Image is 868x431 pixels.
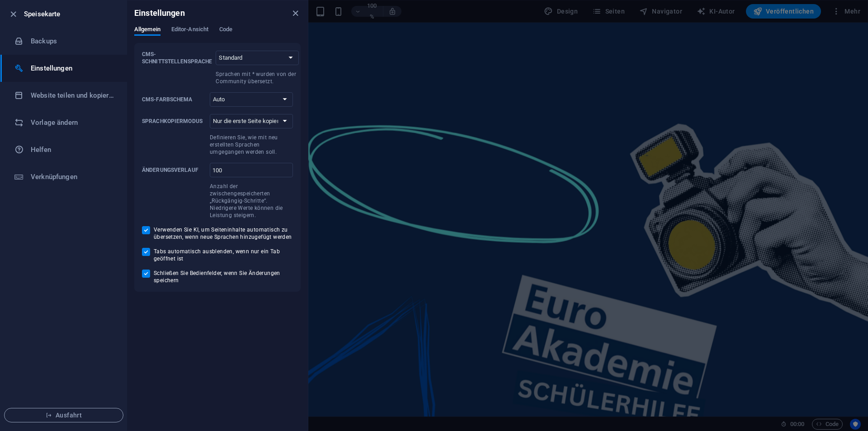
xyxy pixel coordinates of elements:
[134,8,185,18] font: Einstellungen
[31,173,77,181] font: Verknüpfungen
[0,136,127,163] a: Helfen
[154,248,280,262] font: Tabs automatisch ausblenden, wenn nur ein Tab geöffnet ist
[24,10,61,18] font: Speisekarte
[210,163,293,177] input: ÄnderungsverlaufAnzahl der zwischengespeicherten „Rückgängig-Schritte“. Niedrigere Werte können d...
[210,134,278,155] font: Definieren Sie, wie mit neu erstellten Sprachen umgegangen werden soll.
[56,412,82,419] font: Ausfahrt
[142,167,198,173] font: Änderungsverlauf
[134,26,301,43] div: Einstellungen
[210,92,293,107] select: CMS-Farbschema
[134,26,160,33] font: Allgemein
[4,408,123,422] button: Ausfahrt
[171,26,208,33] font: Editor-Ansicht
[216,71,296,85] font: Sprachen mit * wurden von der Community übersetzt.
[154,270,280,284] font: Schließen Sie Bedienfelder, wenn Sie Änderungen speichern
[219,26,232,33] font: Code
[216,51,299,65] select: CMS-SchnittstellenspracheSprachen mit * wurden von der Community übersetzt.
[142,96,193,103] font: CMS-Farbschema
[210,183,283,218] font: Anzahl der zwischengespeicherten „Rückgängig-Schritte“. Niedrigere Werte können die Leistung stei...
[31,91,116,99] font: Website teilen und kopieren
[154,227,292,240] font: Verwenden Sie KI, um Seiteninhalte automatisch zu übersetzen, wenn neue Sprachen hinzugefügt werden
[31,37,57,45] font: Backups
[31,146,51,154] font: Helfen
[31,118,78,127] font: Vorlage ändern
[31,64,72,72] font: Einstellungen
[210,114,293,128] select: SprachkopiermodusDefinieren Sie, wie mit neu erstellten Sprachen umgegangen werden soll.
[142,118,203,124] font: Sprachkopiermodus
[290,8,301,19] button: schließen
[142,51,212,65] font: CMS-Schnittstellensprache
